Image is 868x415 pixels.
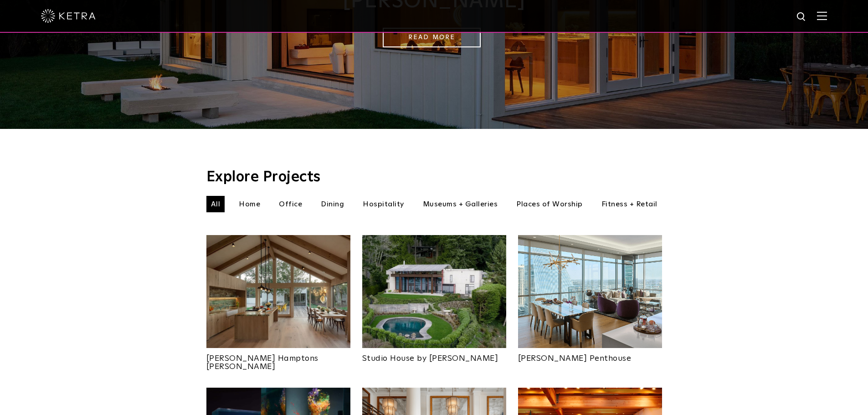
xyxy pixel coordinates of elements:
[41,9,96,23] img: ketra-logo-2019-white
[796,11,807,23] img: search icon
[518,235,662,348] img: Project_Landing_Thumbnail-2022smaller
[362,348,506,363] a: Studio House by [PERSON_NAME]
[274,196,307,212] li: Office
[518,348,662,363] a: [PERSON_NAME] Penthouse
[817,11,827,20] img: Hamburger%20Nav.svg
[206,170,662,184] h3: Explore Projects
[206,235,350,348] img: Project_Landing_Thumbnail-2021
[512,196,587,212] li: Places of Worship
[418,196,503,212] li: Museums + Galleries
[206,348,350,371] a: [PERSON_NAME] Hamptons [PERSON_NAME]
[383,28,481,47] a: Read More
[597,196,662,212] li: Fitness + Retail
[206,196,225,212] li: All
[362,235,506,348] img: An aerial view of Olson Kundig's Studio House in Seattle
[234,196,265,212] li: Home
[316,196,349,212] li: Dining
[358,196,409,212] li: Hospitality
